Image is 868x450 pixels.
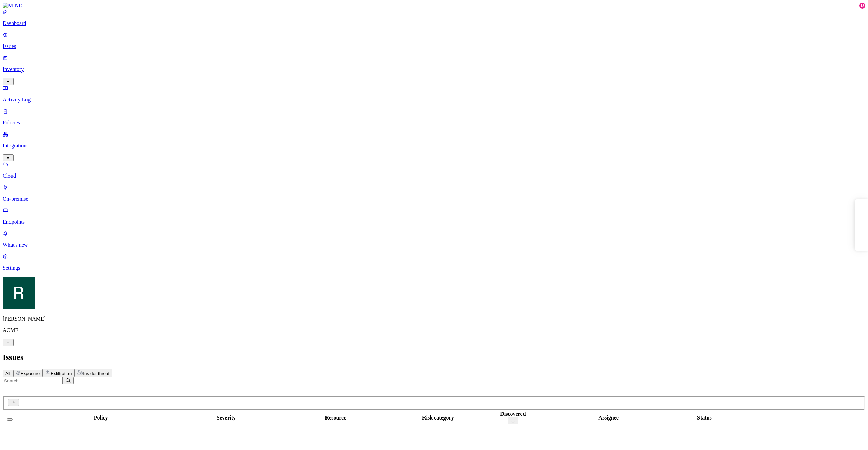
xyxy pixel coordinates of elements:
p: Endpoints [3,219,865,225]
div: Resource [268,415,403,421]
div: Policy [17,415,184,421]
span: All [5,371,11,376]
span: Insider threat [83,371,110,376]
div: Status [664,415,745,421]
div: Discovered [473,411,553,417]
div: 13 [859,3,865,9]
p: What's new [3,242,865,248]
input: Search [3,377,63,384]
a: What's new [3,230,865,248]
a: Activity Log [3,85,865,103]
p: On-premise [3,196,865,202]
p: Policies [3,120,865,126]
a: Cloud [3,161,865,179]
img: Ron Rabinovich [3,277,35,309]
p: Integrations [3,143,865,149]
button: Select all [7,418,13,421]
a: Integrations [3,131,865,160]
p: Activity Log [3,97,865,103]
div: Risk category [405,415,471,421]
a: Policies [3,108,865,126]
a: Issues [3,32,865,49]
p: Cloud [3,173,865,179]
p: [PERSON_NAME] [3,316,865,322]
a: Inventory [3,55,865,84]
p: Issues [3,43,865,49]
a: Endpoints [3,207,865,225]
span: Exfiltration [51,371,72,376]
p: Inventory [3,66,865,73]
h2: Issues [3,353,865,362]
div: Assignee [555,415,663,421]
span: Exposure [21,371,40,376]
p: ACME [3,327,865,333]
img: MIND [3,3,23,9]
p: Dashboard [3,20,865,26]
div: Severity [186,415,267,421]
a: Dashboard [3,9,865,26]
p: Settings [3,265,865,271]
a: Settings [3,253,865,271]
a: On-premise [3,184,865,202]
a: MIND [3,3,865,9]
